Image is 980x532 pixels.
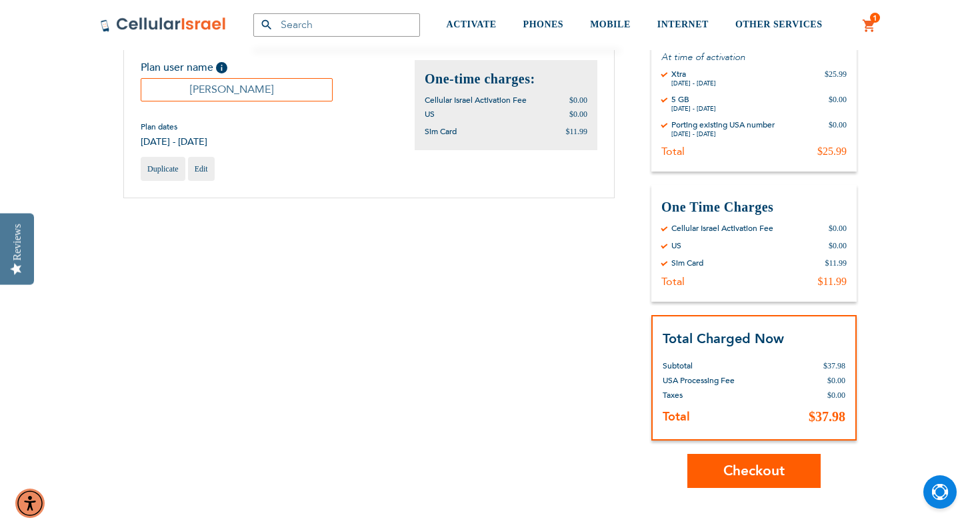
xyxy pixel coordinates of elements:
span: $11.99 [565,127,587,136]
span: Checkout [723,461,785,481]
div: $0.00 [829,223,847,234]
span: Help [216,62,227,73]
span: USA Processing Fee [663,375,735,386]
strong: Total [663,409,690,425]
th: Subtotal [663,348,784,373]
div: [DATE] - [DATE] [671,79,716,87]
div: $25.99 [825,69,847,87]
span: $37.98 [809,409,845,424]
div: [DATE] - [DATE] [671,105,716,113]
span: MOBILE [590,19,631,29]
div: Porting existing USA number [671,119,775,130]
span: $37.98 [823,361,845,370]
span: US [425,109,435,119]
span: Cellular Israel Activation Fee [425,95,527,105]
h3: One Time Charges [661,198,847,216]
th: Taxes [663,388,784,403]
span: PHONES [523,19,564,29]
div: Total [661,145,685,158]
span: INTERNET [657,19,709,29]
div: Cellular Israel Activation Fee [671,223,773,234]
a: 1 [862,18,877,34]
img: Cellular Israel Logo [100,17,227,33]
span: $0.00 [827,390,845,400]
div: $11.99 [818,275,847,288]
div: $0.00 [829,240,847,251]
div: US [671,240,681,251]
div: $25.99 [817,145,847,158]
div: $0.00 [829,119,847,138]
span: [DATE] - [DATE] [141,136,207,148]
div: $11.99 [825,258,847,268]
span: Sim Card [425,126,457,137]
a: Edit [188,157,215,181]
span: OTHER SERVICES [735,19,823,29]
span: Plan dates [141,121,207,132]
h2: One-time charges: [425,70,587,88]
span: Plan user name [141,60,213,75]
input: Search [253,13,420,37]
div: Accessibility Menu [15,489,45,518]
div: Sim Card [671,258,703,268]
span: 1 [873,13,877,23]
p: At time of activation [661,51,847,63]
a: Duplicate [141,157,185,181]
span: Duplicate [147,164,179,174]
span: $0.00 [569,95,587,105]
div: $0.00 [829,94,847,113]
strong: Total Charged Now [663,330,784,348]
span: $0.00 [827,376,845,385]
div: Xtra [671,69,716,79]
div: [DATE] - [DATE] [671,130,775,138]
span: ACTIVATE [447,19,497,29]
span: $0.00 [569,109,587,119]
div: Reviews [11,224,23,260]
button: Checkout [687,454,821,488]
span: Edit [195,164,208,174]
div: 5 GB [671,94,716,105]
div: Total [661,275,685,288]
